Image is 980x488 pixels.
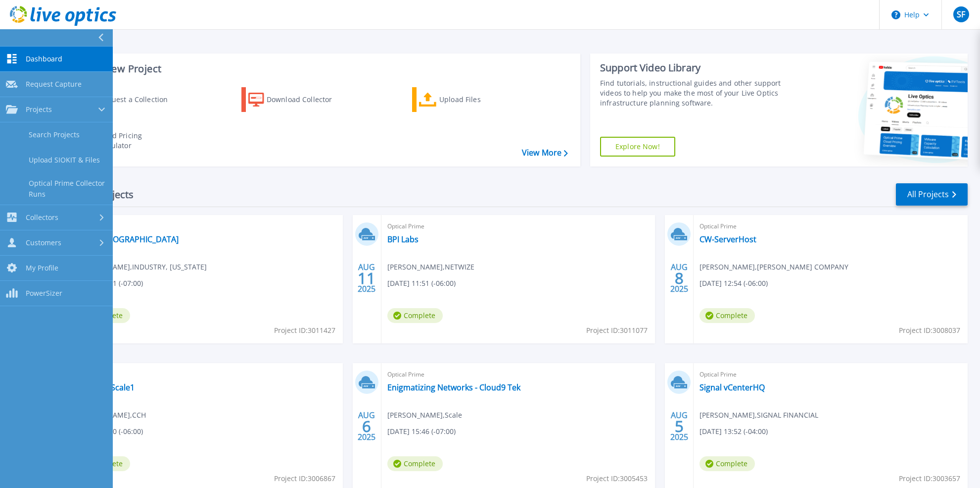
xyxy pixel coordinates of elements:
span: Optical Prime [700,369,962,380]
h3: Start a New Project [70,63,567,74]
span: Project ID: 3011427 [274,325,335,336]
span: [PERSON_NAME] , SIGNAL FINANCIAL [700,410,818,421]
span: Projects [26,105,52,114]
div: Support Video Library [600,61,793,74]
span: [PERSON_NAME] , INDUSTRY, [US_STATE] [75,262,207,272]
a: View More [522,148,568,158]
span: Complete [387,456,443,471]
span: [DATE] 12:54 (-06:00) [700,278,768,289]
div: Download Collector [267,90,346,109]
span: Optical Prime [75,369,337,380]
div: Find tutorials, instructional guides and other support videos to help you make the most of your L... [600,78,793,108]
a: Cloud Pricing Calculator [70,128,181,153]
span: [PERSON_NAME] , NETWIZE [387,262,474,272]
a: CW-ServerHost [700,234,756,244]
div: Cloud Pricing Calculator [97,131,176,151]
span: Project ID: 3011077 [586,325,648,336]
span: Optical Prime [387,221,650,232]
span: 5 [675,422,684,431]
span: 6 [362,422,371,431]
span: Project ID: 3003657 [899,473,960,484]
span: [PERSON_NAME] , Scale [387,410,462,421]
span: Request Capture [26,80,82,89]
a: Signal vCenterHQ [700,382,765,392]
a: City of [GEOGRAPHIC_DATA] [75,234,179,244]
span: 11 [358,274,375,282]
span: Dashboard [26,54,62,63]
a: All Projects [896,183,968,206]
span: Project ID: 3005453 [586,473,648,484]
a: BPI Labs [387,234,419,244]
span: PowerSizer [26,289,62,298]
div: AUG 2025 [357,260,376,296]
div: AUG 2025 [670,408,689,444]
div: Request a Collection [98,90,178,109]
div: AUG 2025 [357,408,376,444]
span: Customers [26,238,61,247]
span: Optical Prime [387,369,650,380]
span: [DATE] 15:46 (-07:00) [387,426,456,437]
span: My Profile [26,264,58,272]
span: Complete [700,456,755,471]
span: [PERSON_NAME] , [PERSON_NAME] COMPANY [700,262,848,272]
a: Upload Files [412,87,522,112]
div: AUG 2025 [670,260,689,296]
span: Project ID: 3008037 [899,325,960,336]
span: Complete [700,308,755,323]
a: Request a Collection [70,87,181,112]
span: [DATE] 13:52 (-04:00) [700,426,768,437]
span: Optical Prime [700,221,962,232]
span: [DATE] 11:51 (-06:00) [387,278,456,289]
span: Optical Prime [75,221,337,232]
span: Collectors [26,213,58,222]
div: Upload Files [439,90,518,109]
a: Explore Now! [600,137,675,157]
span: Project ID: 3006867 [274,473,335,484]
a: Download Collector [241,87,352,112]
a: Enigmatizing Networks - Cloud9 Tek [387,382,520,392]
span: 8 [675,274,684,282]
span: SF [957,10,965,18]
span: Complete [387,308,443,323]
